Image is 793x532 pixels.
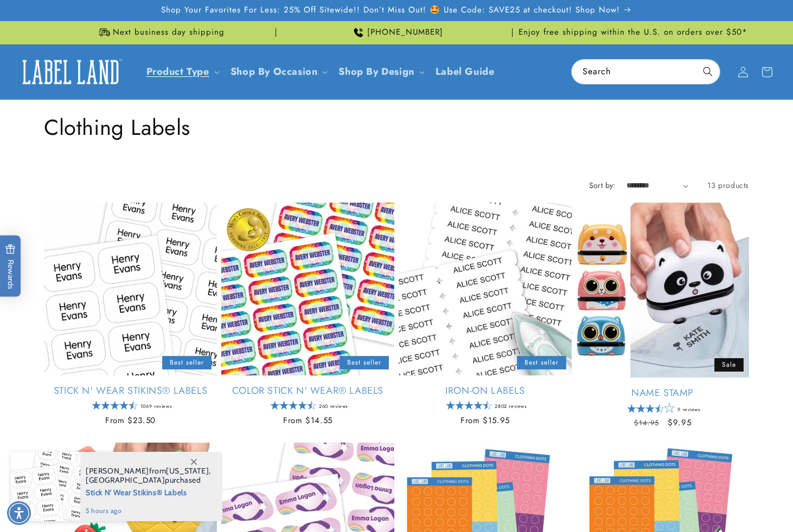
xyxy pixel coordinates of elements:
summary: Shop By Design [332,59,429,85]
div: Announcement [280,21,513,44]
button: Search [696,60,720,83]
div: Accessibility Menu [7,501,31,525]
span: 13 products [707,180,749,191]
summary: Product Type [140,59,224,85]
a: Label Land [12,51,129,93]
a: Shop By Design [338,64,414,79]
div: Announcement [517,21,749,44]
a: Label Guide [429,59,501,85]
a: Product Type [146,64,209,79]
span: Next business day shipping [113,27,225,38]
span: [US_STATE] [166,466,209,476]
div: Announcement [44,21,276,44]
span: [PERSON_NAME] [86,466,149,476]
span: [GEOGRAPHIC_DATA] [86,475,165,485]
img: Label Land [16,55,125,89]
span: from , purchased [86,466,211,485]
a: Stick N' Wear Stikins® Labels [44,385,217,397]
label: Sort by: [589,180,616,191]
a: Name Stamp [576,387,749,399]
a: Color Stick N' Wear® Labels [221,385,394,397]
span: Label Guide [436,66,495,78]
a: Iron-On Labels [399,385,572,397]
h1: Clothing Labels [44,113,749,141]
span: Shop Your Favorites For Less: 25% Off Sitewide!! Don’t Miss Out! 🤩 Use Code: SAVE25 at checkout! ... [161,5,620,16]
span: Enjoy free shipping within the U.S. on orders over $50* [519,27,747,38]
span: Shop By Occasion [231,66,318,78]
span: Rewards [5,244,16,289]
summary: Shop By Occasion [224,59,332,85]
span: [PHONE_NUMBER] [367,27,443,38]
